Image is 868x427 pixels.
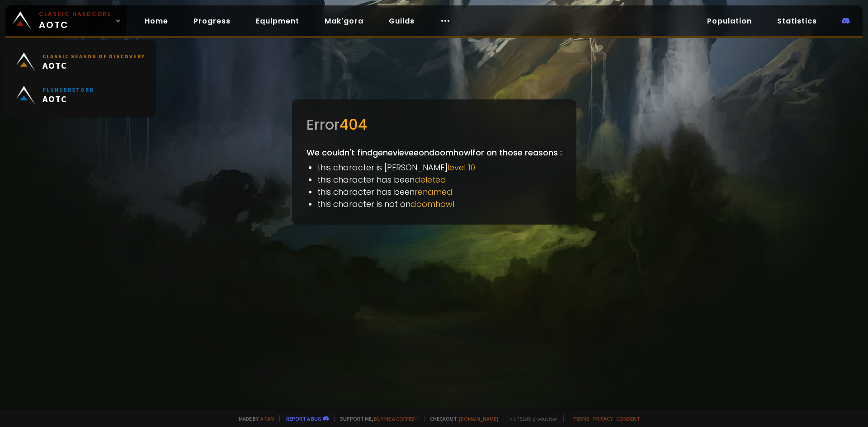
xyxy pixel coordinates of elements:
[249,12,307,30] a: Equipment
[504,415,558,422] span: v. d752d5 - production
[448,162,475,173] span: level 10
[410,198,454,210] span: doomhowl
[374,415,419,422] a: Buy me a coffee
[382,12,422,30] a: Guilds
[700,12,759,30] a: Population
[770,12,824,30] a: Statistics
[137,12,175,30] a: Home
[42,86,94,93] small: Plunderstorm
[317,174,562,186] li: this character has been
[186,12,238,30] a: Progress
[42,53,145,60] small: Classic Season of Discovery
[233,415,274,422] span: Made by
[292,99,576,225] div: We couldn't find genevievee on doomhowl for on those reasons :
[307,114,562,136] div: Error
[593,415,613,422] a: Privacy
[39,10,111,32] span: AOTC
[459,415,498,422] a: [DOMAIN_NAME]
[415,186,453,197] span: renamed
[616,415,640,422] a: Consent
[11,45,151,79] a: Classic Season of DiscoveryAOTC
[42,60,145,71] span: AOTC
[42,93,94,104] span: AOTC
[39,10,111,18] small: Classic Hardcore
[415,174,446,185] span: deleted
[317,186,562,198] li: this character has been
[286,415,321,422] a: Report a bug
[573,415,590,422] a: Terms
[317,198,562,210] li: this character is not on
[317,12,371,30] a: Mak'gora
[334,415,419,422] span: Support me,
[11,79,151,112] a: PlunderstormAOTC
[260,415,274,422] a: a fan
[317,161,562,174] li: this character is [PERSON_NAME]
[424,415,498,422] span: Checkout
[340,114,367,135] span: 404
[5,5,127,36] a: Classic HardcoreAOTC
